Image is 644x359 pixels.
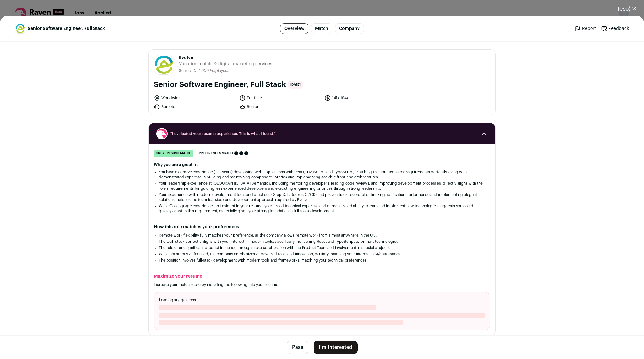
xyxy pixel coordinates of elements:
li: Your experience with modern development tools and practices (GraphQL, Docker, CI/CD) and proven t... [159,192,485,202]
span: “I evaluated your resume experience. This is what I found.” [170,131,474,136]
li: Your leadership experience at [GEOGRAPHIC_DATA] Semantics, including mentoring developers, leadin... [159,181,485,191]
span: Vacation rentals & digital marketing services. [179,61,274,67]
h2: How this role matches your preferences [154,224,490,230]
li: While Go language experience isn't evident in your resume, your broad technical expertise and dem... [159,204,485,214]
a: Overview [280,23,308,34]
h1: Senior Software Engineer, Full Stack [154,80,286,90]
li: The tech stack perfectly aligns with your interest in modern tools, specifically mentioning React... [159,239,485,244]
li: You have extensive experience (10+ years) developing web applications with React, JavaScript, and... [159,170,485,180]
li: The position involves full-stack development with modern tools and frameworks, matching your tech... [159,258,485,263]
li: Worldwide [154,95,236,101]
li: The role offers significant product influence through close collaboration with the Product Team a... [159,245,485,250]
button: I'm Interested [314,341,358,354]
li: Remote work flexibility fully matches your preference, as the company allows remote work from alm... [159,233,485,238]
h2: Maximize your resume [154,273,490,280]
a: Report [575,25,596,32]
button: Pass [287,341,308,354]
span: [DATE] [288,81,303,89]
a: Feedback [601,25,629,32]
span: 501-1,000 Employees [192,69,229,73]
span: Preferences match [199,150,233,156]
li: Senior [239,104,321,110]
li: While not strictly AI-focused, the company emphasizes AI-powered tools and innovation, partially ... [159,252,485,257]
div: great resume match [154,150,193,157]
img: 3b5c74f8e22dc12638334817ba6e69e0ecd576eecf327a7892df0b60936a1df0.jpg [15,24,25,33]
li: Scale [179,68,190,73]
button: Close modal [610,2,644,16]
li: 141k-184k [325,95,406,101]
a: Company [335,23,364,34]
div: Loading suggestions [154,292,490,330]
a: Match [311,23,332,34]
span: Senior Software Engineer, Full Stack [28,25,105,32]
li: / [190,68,229,73]
li: Remote [154,104,236,110]
span: Evolve [179,55,274,61]
li: Full time [239,95,321,101]
p: Increase your match score by including the following into your resume [154,282,490,287]
img: 3b5c74f8e22dc12638334817ba6e69e0ecd576eecf327a7892df0b60936a1df0.jpg [154,55,174,74]
h2: Why you are a great fit [154,162,490,167]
